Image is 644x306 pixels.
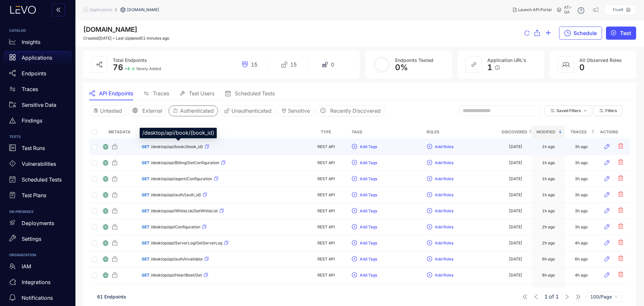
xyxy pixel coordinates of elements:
div: 1h ago [542,209,555,213]
span: Add Roles [435,225,453,229]
a: Findings [4,114,71,130]
span: [DOMAIN_NAME] [127,8,159,12]
span: of [544,294,559,300]
div: 3h ago [575,144,588,149]
button: reload [524,27,530,40]
th: Metadata [100,125,139,139]
button: Sensitive [278,105,314,116]
span: plus-circle [427,256,432,262]
span: 76 [113,63,123,72]
span: Add Tags [360,273,377,277]
div: 8h ago [542,273,555,277]
div: 3h ago [575,209,588,213]
span: GET [142,209,150,213]
p: Sensitive Data [22,102,56,108]
button: plus-circleAdd Tags [352,174,377,184]
span: Application URL's [487,57,526,63]
div: 4h ago [575,241,588,245]
button: Schedule [559,27,602,40]
span: Add Tags [360,241,377,245]
span: 0 % [395,63,408,72]
span: All Observed Roles [579,57,622,63]
button: plus-circleAdd Roles [427,206,454,216]
span: reload [524,30,530,36]
button: double-left [52,3,65,16]
button: plus-circleAdd Roles [427,286,454,296]
span: plus-circle [352,144,357,150]
button: Launch API Portal [508,5,557,15]
span: GET [142,177,150,181]
p: Insights [22,39,40,45]
span: Test Users [189,90,214,96]
p: Findings [22,118,42,124]
span: plus-circle [352,272,357,278]
button: plus-circleAdd Tags [352,238,377,248]
p: Settings [22,236,41,242]
button: plus-circleAdd Tags [352,158,377,168]
button: play-circleTest [606,27,636,40]
button: plus-circleAdd Roles [427,142,454,152]
p: Test Runs [22,145,45,151]
span: global [132,108,138,114]
div: [DATE] [509,225,522,229]
div: 3h ago [575,193,588,197]
div: REST API [306,209,346,213]
span: Sensitive [288,108,310,114]
span: plus-circle [427,160,432,166]
div: 3h ago [575,177,588,181]
span: /desktop/api/WhiteList/GetWhiteList [151,209,218,213]
span: setting [120,7,127,12]
button: plus-circleAdd Tags [352,142,377,152]
th: Traces [565,125,597,139]
span: GET [142,273,150,277]
div: REST API [306,257,346,261]
a: Settings [4,232,71,248]
span: Add Roles [435,257,453,261]
span: play-circle [611,30,616,36]
span: plus-circle [427,176,432,182]
span: Add Roles [435,209,453,213]
span: swap [9,86,16,92]
span: plus-circle [352,160,357,166]
div: [DATE] [509,193,522,197]
span: GET [142,225,150,229]
span: Modified [534,128,557,136]
span: ATI-QA [564,5,573,14]
div: REST API [306,273,346,277]
th: Type [303,125,349,139]
a: Sensitive Data [4,98,71,114]
span: double-left [56,7,61,13]
span: /desktop/api/auth/invalidate [151,257,203,261]
span: team [9,263,16,270]
span: Untested [100,108,122,114]
button: plus-circleAdd Roles [427,158,454,168]
h6: ON PREMISES [9,210,66,214]
span: /desktop/api/ServerLog/GetServerLog [151,241,222,245]
span: Add Roles [435,161,453,165]
p: Endpoints [22,70,46,76]
span: Test [620,30,631,36]
p: Applications [22,55,52,61]
div: [DATE] [509,209,522,213]
th: Endpoint [139,125,303,139]
th: Actions [597,125,630,139]
div: 4h ago [575,273,588,277]
span: Traces [567,128,590,136]
span: Add Roles [435,144,453,149]
div: 1h ago [542,144,555,149]
span: plus-circle [427,224,432,230]
a: Applications [4,51,71,67]
a: Endpoints [4,67,71,83]
button: plus-circleAdd Roles [427,270,454,280]
span: clock-circle [320,108,326,114]
span: [DOMAIN_NAME] [83,26,137,33]
button: globalExternal [128,105,167,116]
button: plus-circleAdd Roles [427,190,454,200]
button: clock-circleRecently Discovered [316,105,385,116]
span: Unauthenticated [231,108,272,114]
span: plus-circle [352,256,357,262]
span: Add Tags [360,144,377,149]
span: Endpoints Tested [395,57,433,63]
span: GET [142,161,150,165]
a: IAM [4,260,71,276]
